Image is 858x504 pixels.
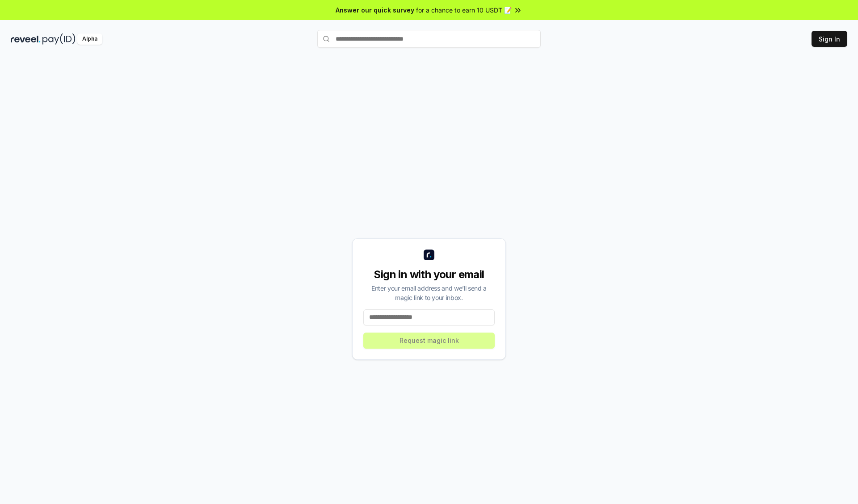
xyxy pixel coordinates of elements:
button: Sign In [812,31,847,47]
img: reveel_dark [11,33,41,45]
div: Enter your email address and we’ll send a magic link to your inbox. [363,283,495,302]
img: logo_small [424,250,434,260]
img: pay_id [42,33,76,45]
span: for a chance to earn 10 USDT 📝 [416,5,512,15]
span: Answer our quick survey [336,5,414,15]
div: Sign in with your email [363,267,495,282]
div: Alpha [77,33,102,45]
